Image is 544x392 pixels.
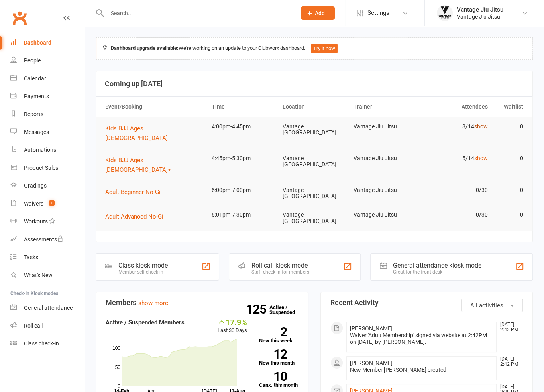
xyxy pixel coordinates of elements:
[10,317,84,335] a: Roll call
[420,206,491,224] td: 0/30
[105,8,291,19] input: Search...
[496,322,522,332] time: [DATE] 2:42 PM
[457,13,503,20] div: Vantage Jiu Jitsu
[420,181,491,200] td: 0/30
[491,181,527,200] td: 0
[105,124,204,143] button: Kids BJJ Ages [DEMOGRAPHIC_DATA]
[350,367,493,373] div: New Member [PERSON_NAME] created
[251,262,309,269] div: Roll call kiosk mode
[315,10,325,16] span: Add
[111,45,179,51] strong: Dashboard upgrade available:
[208,181,279,200] td: 6:00pm-7:00pm
[350,149,420,168] td: Vantage Jiu Jitsu
[102,97,208,117] th: Event/Booking
[420,117,491,136] td: 8/14
[105,188,161,196] span: Adult Beginner No-Gi
[350,360,393,366] span: [PERSON_NAME]
[246,303,269,315] strong: 125
[393,269,481,275] div: Great for the front desk
[461,299,523,312] button: All activities
[279,181,350,206] td: Vantage [GEOGRAPHIC_DATA]
[259,348,287,360] strong: 12
[208,206,279,224] td: 6:01pm-7:30pm
[24,57,41,64] div: People
[350,206,420,224] td: Vantage Jiu Jitsu
[474,123,488,130] a: show
[420,97,491,117] th: Attendees
[24,182,47,189] div: Gradings
[10,231,84,248] a: Assessments
[350,325,393,332] span: [PERSON_NAME]
[10,159,84,177] a: Product Sales
[105,155,204,175] button: Kids BJJ Ages [DEMOGRAPHIC_DATA]+
[279,97,350,117] th: Location
[10,299,84,317] a: General attendance kiosk mode
[10,141,84,159] a: Automations
[105,125,168,142] span: Kids BJJ Ages [DEMOGRAPHIC_DATA]
[24,165,58,171] div: Product Sales
[259,372,298,388] a: 10Canx. this month
[301,6,335,20] button: Add
[259,371,287,382] strong: 10
[10,335,84,353] a: Class kiosk mode
[269,299,304,321] a: 125Active / Suspended
[24,236,63,243] div: Assessments
[10,87,84,105] a: Payments
[10,266,84,284] a: What's New
[24,200,43,207] div: Waivers
[491,117,527,136] td: 0
[208,97,279,117] th: Time
[251,269,309,275] div: Staff check-in for members
[279,117,350,142] td: Vantage [GEOGRAPHIC_DATA]
[470,302,503,309] span: All activities
[457,6,503,13] div: Vantage Jiu Jitsu
[24,129,49,135] div: Messages
[105,157,171,173] span: Kids BJJ Ages [DEMOGRAPHIC_DATA]+
[106,319,185,326] strong: Active / Suspended Members
[420,149,491,168] td: 5/14
[138,299,168,307] a: show more
[105,80,524,88] h3: Coming up [DATE]
[24,75,46,82] div: Calendar
[118,269,168,275] div: Member self check-in
[10,52,84,70] a: People
[218,318,247,335] div: Last 30 Days
[10,177,84,195] a: Gradings
[10,248,84,266] a: Tasks
[259,349,298,365] a: 12New this month
[279,149,350,174] td: Vantage [GEOGRAPHIC_DATA]
[10,34,84,52] a: Dashboard
[218,318,247,326] div: 17.9%
[311,44,338,53] button: Try it now
[491,149,527,168] td: 0
[24,111,43,117] div: Reports
[259,326,287,338] strong: 2
[491,206,527,224] td: 0
[105,187,166,197] button: Adult Beginner No-Gi
[491,97,527,117] th: Waitlist
[24,93,49,99] div: Payments
[96,37,533,60] div: We're working on an update to your Clubworx dashboard.
[437,5,453,21] img: thumb_image1666673915.png
[330,299,523,307] h3: Recent Activity
[279,206,350,231] td: Vantage [GEOGRAPHIC_DATA]
[10,105,84,123] a: Reports
[367,4,389,22] span: Settings
[10,195,84,213] a: Waivers 1
[105,213,163,220] span: Adult Advanced No-Gi
[24,340,59,347] div: Class check-in
[105,212,169,221] button: Adult Advanced No-Gi
[106,299,299,307] h3: Members
[24,305,73,311] div: General attendance
[24,218,48,225] div: Workouts
[24,254,38,260] div: Tasks
[10,8,29,28] a: Clubworx
[350,117,420,136] td: Vantage Jiu Jitsu
[496,357,522,367] time: [DATE] 2:42 PM
[350,97,420,117] th: Trainer
[24,272,53,278] div: What's New
[474,155,488,161] a: show
[118,262,168,269] div: Class kiosk mode
[24,322,43,329] div: Roll call
[208,117,279,136] td: 4:00pm-4:45pm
